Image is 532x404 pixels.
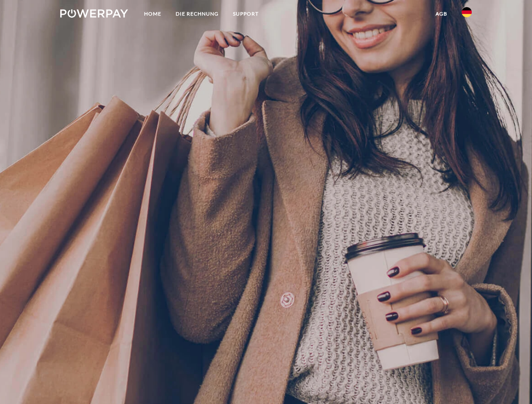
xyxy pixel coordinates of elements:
[137,6,168,21] a: Home
[226,6,266,21] a: SUPPORT
[168,6,226,21] a: DIE RECHNUNG
[428,6,454,21] a: agb
[60,9,128,18] img: logo-powerpay-white.svg
[462,7,472,17] img: de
